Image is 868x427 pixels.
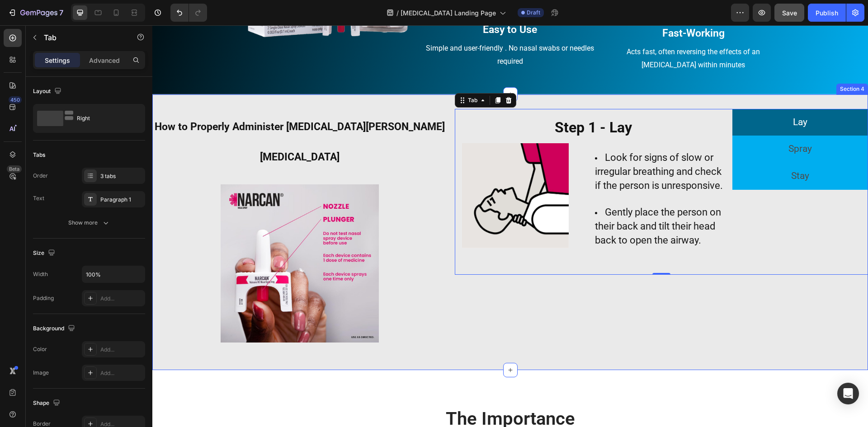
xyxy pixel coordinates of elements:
[139,381,577,406] h2: The Importance
[33,345,47,353] div: Color
[33,215,145,231] button: Show more
[271,17,445,43] p: Simple and user-friendly . No nasal swabs or needles required
[68,218,110,227] div: Show more
[639,87,656,107] div: Rich Text Editor. Editing area: main
[82,266,145,282] input: Auto
[33,270,48,278] div: Width
[77,108,132,129] div: Right
[33,397,62,409] div: Shape
[635,114,661,134] div: Rich Text Editor. Editing area: main
[4,4,67,22] button: 7
[837,383,859,404] div: Open Intercom Messenger
[33,323,77,335] div: Background
[152,25,868,427] iframe: Design area
[443,127,571,166] span: Look for signs of slow or irregular breathing and check if the person is unresponsive.
[454,1,628,15] p: Fast-Working
[33,194,44,202] div: Text
[100,369,143,377] div: Add...
[396,8,399,18] span: /
[89,56,120,65] p: Advanced
[33,294,54,302] div: Padding
[45,56,70,65] p: Settings
[44,32,121,43] p: Tab
[2,95,292,138] strong: How to Properly Administer [MEDICAL_DATA][PERSON_NAME][MEDICAL_DATA]
[9,96,22,103] div: 450
[816,8,838,18] div: Publish
[686,60,714,68] div: Section 4
[782,9,797,17] span: Save
[59,7,63,18] p: 7
[33,369,49,377] div: Image
[808,4,846,22] button: Publish
[100,346,143,354] div: Add...
[774,4,804,22] button: Save
[527,9,540,17] span: Draft
[100,295,143,303] div: Add...
[314,71,327,79] div: Tab
[636,115,660,132] p: Spray
[454,20,628,47] p: Acts fast, often reversing the effects of an [MEDICAL_DATA] within minutes
[33,172,48,180] div: Order
[401,8,496,18] span: [MEDICAL_DATA] Landing Page
[641,89,655,106] p: Lay
[639,142,657,160] p: Stay
[310,118,416,223] img: Step 2 of 3 for proper Narcan usage
[33,85,63,98] div: Layout
[170,4,207,22] div: Undo/Redo
[33,151,45,159] div: Tabs
[100,172,143,180] div: 3 tabs
[443,181,569,221] span: Gently place the person on their back and tilt their head back to open the airway.
[33,247,57,259] div: Size
[100,196,143,204] div: Paragraph 1
[637,141,658,161] div: Rich Text Editor. Editing area: main
[402,94,480,111] strong: Step 1 - Lay
[7,165,22,173] div: Beta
